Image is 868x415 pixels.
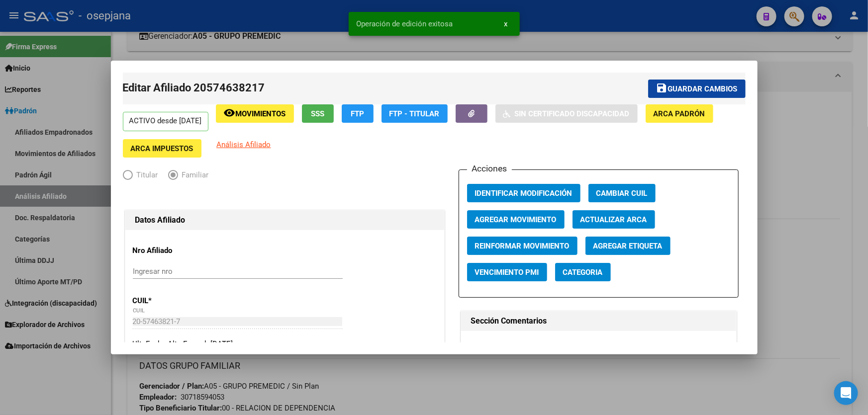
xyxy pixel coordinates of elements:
span: Categoria [563,268,603,277]
button: Agregar Movimiento [467,210,565,229]
button: Movimientos [216,104,294,123]
mat-icon: remove_red_eye [224,107,236,119]
span: FTP [351,109,364,118]
span: Sin Certificado Discapacidad [515,109,630,118]
span: Vencimiento PMI [475,268,539,277]
h3: Acciones [467,162,512,175]
span: Identificar Modificación [475,189,573,198]
span: Operación de edición exitosa [357,19,453,29]
span: SSS [311,109,324,118]
mat-radio-group: Elija una opción [123,172,219,181]
mat-icon: save [656,82,668,94]
h1: Datos Afiliado [135,214,434,226]
div: Open Intercom Messenger [834,381,858,405]
button: ARCA Padrón [646,104,713,123]
button: FTP - Titular [382,104,448,123]
button: SSS [302,104,334,123]
button: ARCA Impuestos [123,139,201,158]
span: Cambiar CUIL [596,189,648,198]
button: Guardar cambios [648,80,746,98]
button: Identificar Modificación [467,184,580,202]
button: x [496,15,516,33]
p: ACTIVO desde [DATE] [123,112,208,131]
button: FTP [342,104,374,123]
span: Agregar Etiqueta [593,242,663,250]
span: x [504,19,508,28]
button: Actualizar ARCA [573,210,655,229]
button: Agregar Etiqueta [585,237,671,255]
button: Reinformar Movimiento [467,237,578,255]
div: Ult. Fecha Alta Formal: [DATE] [133,338,437,350]
span: Reinformar Movimiento [475,242,570,250]
span: Actualizar ARCA [580,215,647,224]
h1: Sección Comentarios [471,315,726,327]
span: Movimientos [236,109,286,118]
span: Titular [133,169,158,181]
span: Guardar cambios [668,84,738,93]
span: ARCA Padrón [654,109,705,118]
span: Análisis Afiliado [217,140,271,149]
p: Nro Afiliado [133,245,224,256]
button: Sin Certificado Discapacidad [495,104,638,123]
p: CUIL [133,295,224,307]
span: Agregar Movimiento [475,215,557,224]
span: Familiar [178,169,209,181]
span: Editar Afiliado 20574638217 [123,82,265,94]
button: Vencimiento PMI [467,263,547,281]
span: FTP - Titular [389,109,440,118]
span: ARCA Impuestos [131,144,193,153]
button: Cambiar CUIL [588,184,656,202]
button: Categoria [555,263,611,281]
